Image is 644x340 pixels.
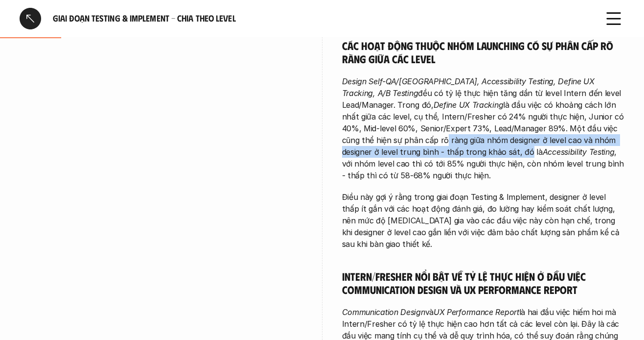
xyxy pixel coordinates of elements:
[434,100,504,110] em: Define UX Tracking
[342,75,625,181] p: đều có tỷ lệ thực hiện tăng dần từ level Intern đến level Lead/Manager. Trong đó, là đầu việc có ...
[434,307,519,317] em: UX Performance Report
[342,39,625,66] h5: Các hoạt động thuộc nhóm Launching có sự phân cấp rõ ràng giữa các level
[53,13,591,24] h6: Giai đoạn Testing & Implement - Chia theo Level
[342,76,597,98] em: Design Self-QA/[GEOGRAPHIC_DATA], Accessibility Testing, Define UX Tracking, A/B Testing
[342,307,425,317] em: Communication Design
[342,191,625,250] p: Điều này gợi ý rằng trong giai đoạn Testing & Implement, designer ở level thấp ít gắn với các hoạ...
[543,147,615,157] em: Accessibility Testing
[342,269,625,296] h5: Intern/Fresher nổi bật về tỷ lệ thực hiện ở đầu việc Communication Design và UX Performance Report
